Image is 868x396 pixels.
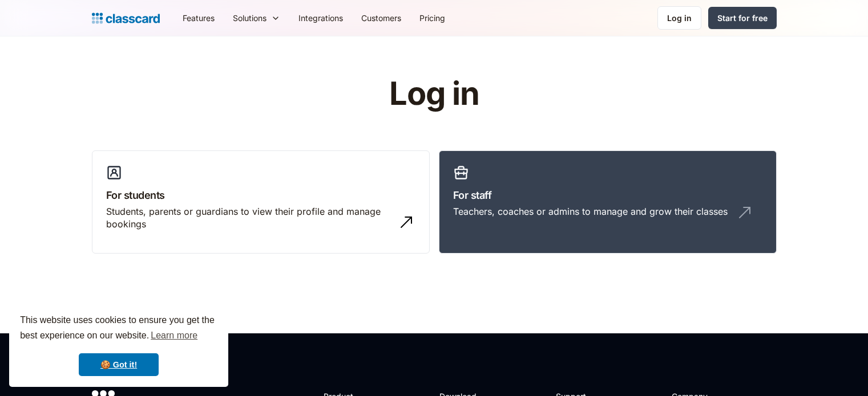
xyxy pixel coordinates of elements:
[439,150,777,254] a: For staffTeachers, coaches or admins to manage and grow their classes
[253,76,615,112] h1: Log in
[106,205,393,231] div: Students, parents or guardians to view their profile and manage bookings
[173,5,224,31] a: Features
[717,12,768,24] div: Start for free
[149,327,199,344] a: learn more about cookies
[106,187,415,203] h3: For students
[708,7,777,29] a: Start for free
[9,303,228,387] div: cookieconsent
[453,205,728,218] div: Teachers, coaches or admins to manage and grow their classes
[410,5,454,31] a: Pricing
[657,6,701,30] a: Log in
[352,5,410,31] a: Customers
[453,187,762,203] h3: For staff
[92,10,160,26] a: home
[92,150,430,254] a: For studentsStudents, parents or guardians to view their profile and manage bookings
[79,353,159,376] a: dismiss cookie message
[20,313,217,344] span: This website uses cookies to ensure you get the best experience on our website.
[667,12,692,24] div: Log in
[224,5,289,31] div: Solutions
[233,12,267,24] div: Solutions
[289,5,352,31] a: Integrations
